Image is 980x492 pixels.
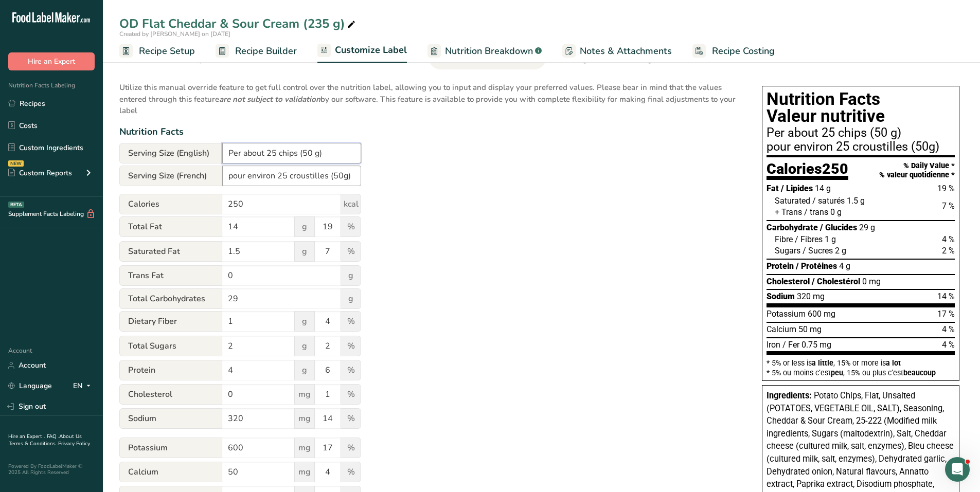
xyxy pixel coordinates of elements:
span: % [341,360,361,380]
span: mg [294,384,315,405]
span: 29 g [859,223,875,232]
div: Nutrition Facts [119,125,741,139]
span: + Trans [775,207,802,217]
a: Recipe Costing [692,40,775,63]
a: About Us . [8,433,82,447]
span: g [294,360,315,380]
div: Powered By FoodLabelMaker © 2025 All Rights Reserved [8,463,95,476]
span: / Cholestérol [812,277,860,286]
span: / saturés [812,196,845,206]
span: % [341,462,361,482]
span: 19 % [937,184,955,193]
button: Hire an Expert [8,52,95,70]
span: 250 [822,160,848,177]
span: Saturated Fat [119,241,222,262]
span: Recipe Builder [235,44,297,58]
span: % [341,336,361,356]
span: Trans Fat [119,265,222,286]
span: a little [812,359,833,367]
a: Terms & Conditions . [9,440,58,447]
span: 320 mg [797,291,825,301]
span: g [294,336,315,356]
span: % [341,438,361,458]
a: Nutrition Breakdown [427,40,542,63]
span: 2 % [942,246,955,256]
a: Notes & Attachments [562,40,672,63]
span: Total Carbohydrates [119,288,222,309]
iframe: Intercom live chat [945,457,970,482]
span: 14 g [815,184,831,193]
span: kcal [341,194,361,214]
div: NEW [8,160,24,167]
span: 4 % [942,340,955,350]
span: Total Sugars [119,336,222,356]
span: 600 mg [808,309,835,319]
div: Calories [767,161,848,180]
span: Calcium [767,324,796,334]
span: beaucoup [903,369,936,377]
span: 50 mg [798,324,822,334]
span: Protein [767,261,794,271]
span: Iron [767,340,780,350]
span: Ingredients: [767,391,812,400]
div: Per about 25 chips (50 g) [767,127,955,139]
span: / Fer [782,340,799,350]
span: / Protéines [796,261,837,271]
span: peu [831,369,843,377]
h1: Nutrition Facts Valeur nutritive [767,90,955,125]
a: Customize Label [317,39,407,63]
span: 0 g [830,207,842,217]
span: / Lipides [781,184,813,193]
span: 14 % [937,291,955,301]
div: * 5% ou moins c’est , 15% ou plus c’est [767,369,955,376]
div: Custom Reports [8,168,72,178]
span: 17 % [937,309,955,319]
span: mg [294,408,315,429]
span: % [341,384,361,405]
span: g [294,311,315,332]
span: / trans [804,207,828,217]
span: Calcium [119,462,222,482]
span: Notes & Attachments [580,44,672,58]
span: 1.5 g [847,196,865,206]
span: a lot [886,359,901,367]
span: 1 g [825,234,836,244]
span: 2 g [835,246,846,256]
span: g [294,216,315,237]
span: Fat [767,184,779,193]
span: Protein [119,360,222,380]
a: Recipe Builder [216,40,297,63]
span: 0.75 mg [801,340,831,350]
span: Serving Size (French) [119,166,222,186]
span: 4 % [942,324,955,334]
span: Cholesterol [767,277,810,286]
span: 0 mg [862,277,881,286]
span: Carbohydrate [767,223,818,232]
span: % [341,216,361,237]
span: 4 % [942,234,955,244]
span: Customize Label [335,43,407,57]
span: / Fibres [795,234,823,244]
span: Recipe Setup [139,44,195,58]
a: FAQ . [47,433,59,440]
div: OD Flat Cheddar & Sour Cream (235 g) [119,14,358,33]
span: Potassium [767,309,806,319]
span: Sodium [119,408,222,429]
span: Nutrition Breakdown [445,44,533,58]
div: % Daily Value * % valeur quotidienne * [879,161,955,179]
span: mg [294,462,315,482]
span: Total Fat [119,216,222,237]
span: g [294,241,315,262]
section: * 5% or less is , 15% or more is [767,355,955,376]
span: Saturated [775,196,810,206]
b: are not subject to validation [219,94,320,104]
div: BETA [8,202,24,208]
a: Language [8,377,52,395]
span: / Sucres [803,246,833,256]
span: Recipe Costing [712,44,775,58]
span: % [341,408,361,429]
div: pour environ 25 croustilles (50g) [767,141,955,153]
a: Recipe Setup [119,40,195,63]
a: Privacy Policy [58,440,90,447]
p: Utilize this manual override feature to get full control over the nutrition label, allowing you t... [119,76,741,117]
